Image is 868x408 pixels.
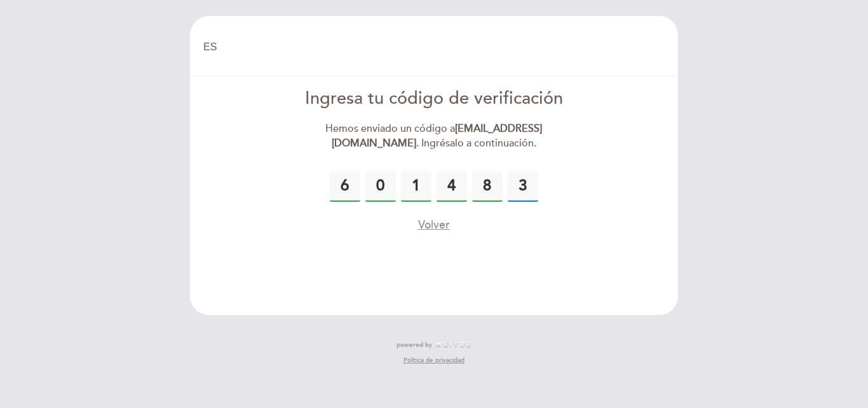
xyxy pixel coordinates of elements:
div: Ingresa tu código de verificación [288,87,580,111]
input: 0 [437,171,467,202]
input: 0 [365,171,396,202]
button: Volver [418,217,450,233]
input: 0 [508,171,538,202]
a: powered by [397,341,471,349]
input: 0 [472,171,503,202]
img: MEITRE [435,342,471,348]
input: 0 [330,171,360,202]
span: powered by [397,341,432,349]
strong: [EMAIL_ADDRESS][DOMAIN_NAME] [332,122,543,150]
div: Hemos enviado un código a . Ingrésalo a continuación. [288,122,580,151]
a: Política de privacidad [403,356,465,365]
input: 0 [401,171,431,202]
